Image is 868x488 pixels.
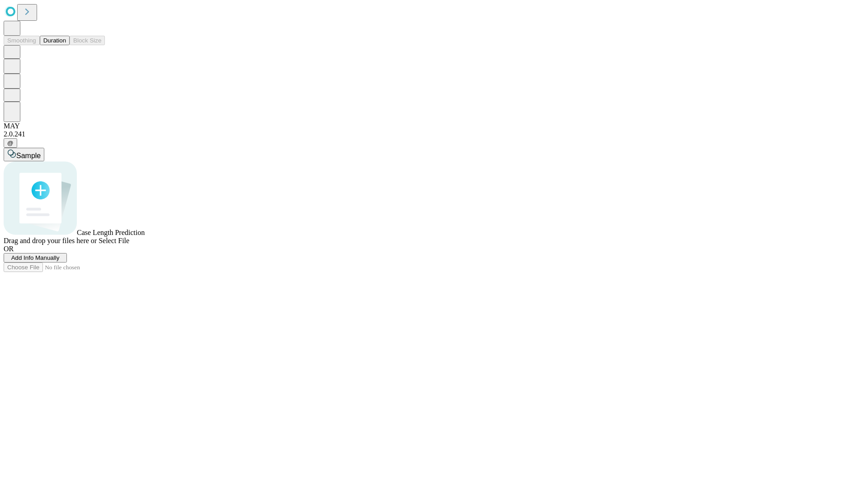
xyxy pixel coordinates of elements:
[7,140,14,146] span: @
[4,130,864,138] div: 2.0.241
[99,237,129,244] span: Select File
[4,148,44,161] button: Sample
[11,254,60,261] span: Add Info Manually
[4,122,864,130] div: MAY
[77,229,145,236] span: Case Length Prediction
[4,36,40,45] button: Smoothing
[4,253,67,263] button: Add Info Manually
[4,245,14,253] span: OR
[40,36,70,45] button: Duration
[16,152,41,160] span: Sample
[4,138,17,148] button: @
[70,36,105,45] button: Block Size
[4,237,97,244] span: Drag and drop your files here or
